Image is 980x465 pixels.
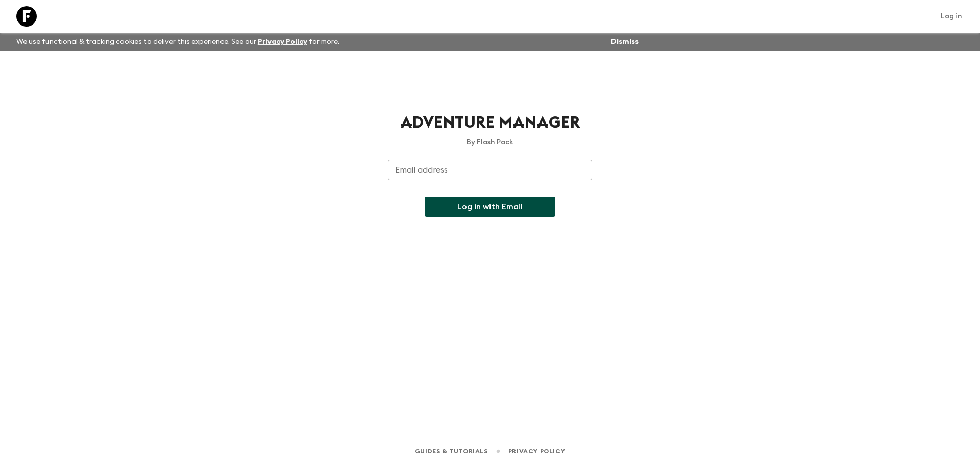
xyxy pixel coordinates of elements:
[508,446,565,457] a: Privacy Policy
[608,35,641,49] button: Dismiss
[935,9,968,23] a: Log in
[258,38,307,45] a: Privacy Policy
[12,33,344,51] p: We use functional & tracking cookies to deliver this experience. See our for more.
[415,446,488,457] a: Guides & Tutorials
[388,137,592,148] p: By Flash Pack
[425,197,555,217] button: Log in with Email
[388,112,592,133] h1: Adventure Manager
